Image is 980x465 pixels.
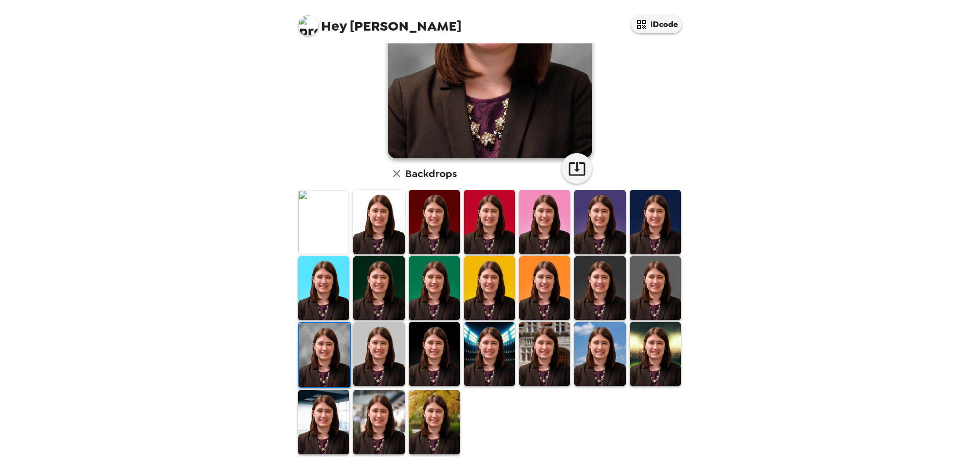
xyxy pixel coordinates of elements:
[298,15,318,36] img: profile pic
[321,17,347,35] span: Hey
[405,165,457,182] h6: Backdrops
[298,10,461,33] span: [PERSON_NAME]
[631,15,682,33] button: IDcode
[298,190,349,254] img: Original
